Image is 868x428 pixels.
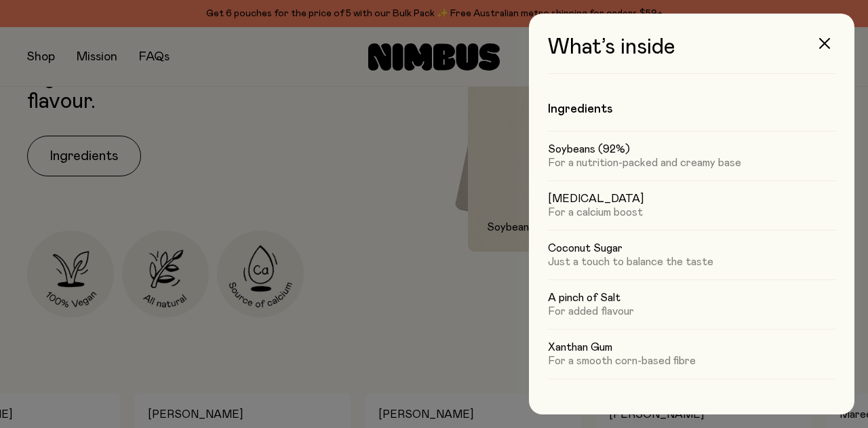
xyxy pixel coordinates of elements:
[548,142,835,156] h5: Soybeans (92%)
[548,305,835,318] p: For added flavour
[548,291,835,305] h5: A pinch of Salt
[548,255,835,269] p: Just a touch to balance the taste
[548,354,835,368] p: For a smooth corn-based fibre
[548,35,835,74] h3: What’s inside
[548,101,835,117] h4: Ingredients
[548,341,835,354] h5: Xanthan Gum
[548,241,835,255] h5: Coconut Sugar
[548,156,835,170] p: For a nutrition-packed and creamy base
[548,192,835,206] h5: [MEDICAL_DATA]
[548,206,835,219] p: For a calcium boost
